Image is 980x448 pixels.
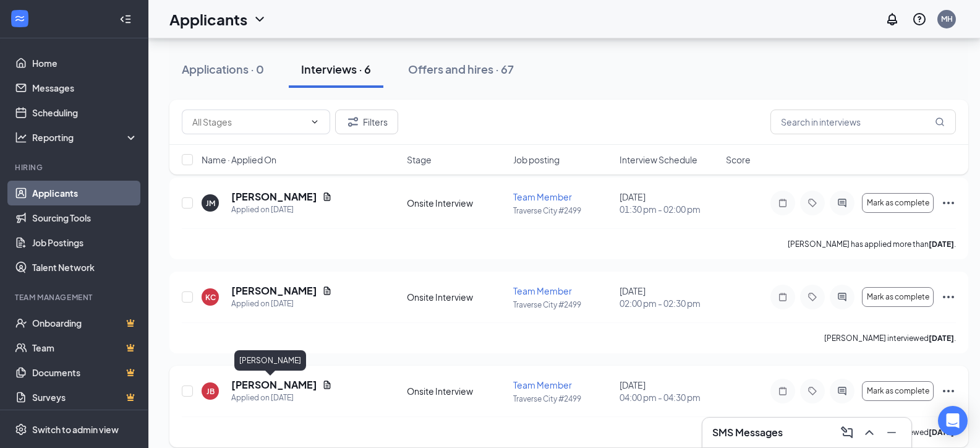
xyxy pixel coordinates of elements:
[32,230,138,255] a: Job Postings
[407,291,506,303] div: Onsite Interview
[15,162,135,173] div: Hiring
[301,61,371,77] div: Interviews · 6
[835,386,850,396] svg: ActiveChat
[513,153,560,166] span: Job posting
[231,378,317,392] h5: [PERSON_NAME]
[513,394,612,404] p: Traverse City #2499
[32,205,138,230] a: Sourcing Tools
[513,205,612,216] p: Traverse City #2499
[941,384,956,398] svg: Ellipses
[322,192,332,202] svg: Document
[862,193,934,213] button: Mark as complete
[310,117,320,127] svg: ChevronDown
[824,333,956,343] p: [PERSON_NAME] interviewed .
[32,385,138,410] a: SurveysCrown
[620,191,718,215] div: [DATE]
[867,199,929,207] span: Mark as complete
[15,131,27,144] svg: Analysis
[935,117,945,127] svg: MagnifyingGlass
[231,190,317,204] h5: [PERSON_NAME]
[775,292,790,302] svg: Note
[862,381,934,401] button: Mark as complete
[938,406,968,436] div: Open Intercom Messenger
[859,423,879,442] button: ChevronUp
[513,191,572,202] span: Team Member
[840,425,854,440] svg: ComposeMessage
[322,380,332,390] svg: Document
[775,198,790,208] svg: Note
[32,255,138,280] a: Talent Network
[14,12,26,25] svg: WorkstreamLogo
[407,197,506,209] div: Onsite Interview
[620,297,718,309] span: 02:00 pm - 02:30 pm
[407,153,432,166] span: Stage
[206,198,215,209] div: JM
[32,360,138,385] a: DocumentsCrown
[835,198,850,208] svg: ActiveChat
[620,379,718,403] div: [DATE]
[32,335,138,360] a: TeamCrown
[912,12,927,27] svg: QuestionInfo
[32,100,138,125] a: Scheduling
[882,423,901,442] button: Minimize
[620,203,718,215] span: 01:30 pm - 02:00 pm
[335,110,398,134] button: Filter Filters
[252,12,267,27] svg: ChevronDown
[884,425,899,440] svg: Minimize
[231,392,332,404] div: Applied on [DATE]
[346,114,360,129] svg: Filter
[32,311,138,335] a: OnboardingCrown
[712,426,783,439] h3: SMS Messages
[119,13,132,25] svg: Collapse
[805,386,820,396] svg: Tag
[207,386,215,397] div: JB
[929,239,954,249] b: [DATE]
[941,196,956,210] svg: Ellipses
[620,285,718,309] div: [DATE]
[862,287,934,307] button: Mark as complete
[15,423,27,436] svg: Settings
[941,14,953,24] div: MH
[192,115,305,129] input: All Stages
[408,61,514,77] div: Offers and hires · 67
[234,350,306,371] div: [PERSON_NAME]
[231,298,332,310] div: Applied on [DATE]
[941,290,956,304] svg: Ellipses
[322,286,332,296] svg: Document
[32,181,138,205] a: Applicants
[513,285,572,296] span: Team Member
[805,292,820,302] svg: Tag
[620,153,697,166] span: Interview Schedule
[620,391,718,403] span: 04:00 pm - 04:30 pm
[837,423,857,442] button: ComposeMessage
[15,292,135,303] div: Team Management
[231,204,332,216] div: Applied on [DATE]
[835,292,850,302] svg: ActiveChat
[929,428,954,437] b: [DATE]
[726,153,751,166] span: Score
[775,386,790,396] svg: Note
[513,379,572,390] span: Team Member
[32,51,138,75] a: Home
[32,131,138,144] div: Reporting
[862,425,877,440] svg: ChevronUp
[788,239,956,249] p: [PERSON_NAME] has applied more than .
[770,110,956,134] input: Search in interviews
[32,423,119,436] div: Switch to admin view
[805,198,820,208] svg: Tag
[513,299,612,310] p: Traverse City #2499
[885,12,900,27] svg: Notifications
[867,293,929,301] span: Mark as complete
[929,334,954,343] b: [DATE]
[407,385,506,397] div: Onsite Interview
[32,75,138,100] a: Messages
[182,61,264,77] div: Applications · 0
[202,153,276,166] span: Name · Applied On
[169,9,247,30] h1: Applicants
[205,292,216,303] div: KC
[867,387,929,395] span: Mark as complete
[231,284,317,298] h5: [PERSON_NAME]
